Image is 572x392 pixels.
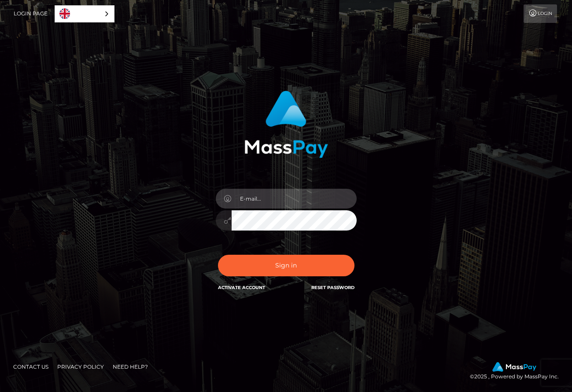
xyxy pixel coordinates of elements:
aside: Language selected: English [55,5,114,22]
a: Contact Us [10,360,52,374]
a: Login Page [14,4,48,23]
a: Activate Account [218,285,265,290]
input: E-mail... [232,189,357,209]
div: © 2025 , Powered by MassPay Inc. [470,362,565,381]
a: Reset Password [311,285,354,290]
div: Language [55,5,114,22]
a: Login [524,4,557,23]
img: MassPay [492,362,536,372]
a: English [55,6,114,22]
a: Need Help? [109,360,151,374]
button: Sign in [218,255,354,276]
img: MassPay Login [244,91,328,158]
a: Privacy Policy [54,360,107,374]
